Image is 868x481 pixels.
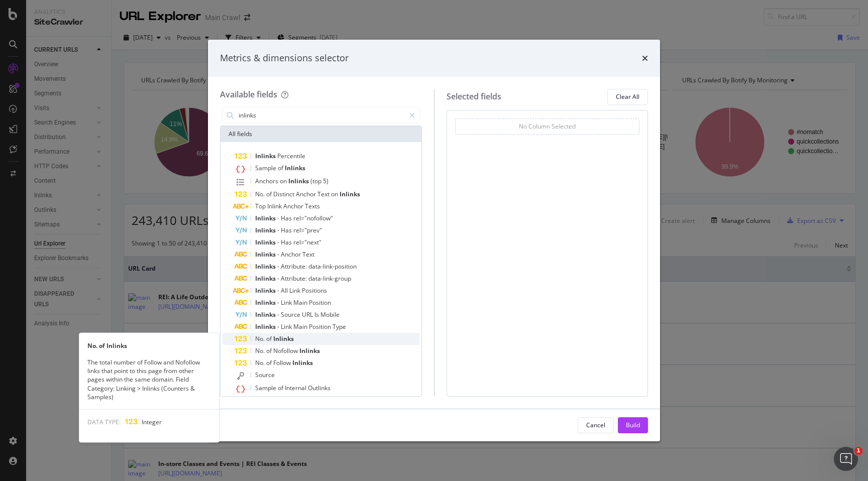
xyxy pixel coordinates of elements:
span: Sample [255,164,278,172]
span: Inlink [267,202,283,210]
span: Inlinks [288,177,310,185]
span: (top [310,177,323,185]
span: Is [314,310,320,319]
span: Sample [255,384,278,392]
div: Clear All [616,92,639,101]
span: of [266,334,273,343]
span: rel="nofollow" [293,214,333,222]
span: Inlinks [273,334,294,343]
span: Attribute: [281,274,308,283]
span: Inlinks [255,322,277,331]
span: All [281,286,289,295]
span: Inlinks [255,152,277,160]
span: of [266,190,273,198]
span: Positions [302,286,327,295]
span: on [331,190,340,198]
span: Attribute: [281,262,308,271]
span: - [277,322,281,331]
span: - [277,274,281,283]
span: Has [281,238,293,247]
span: Distinct [273,190,296,198]
span: No. [255,334,266,343]
span: Inlinks [255,274,277,283]
span: of [278,384,285,392]
span: Nofollow [273,346,299,355]
span: rel="prev" [293,226,322,234]
span: Follow [273,358,292,367]
span: Mobile [320,310,340,319]
div: Build [626,421,640,429]
span: Position [309,322,333,331]
button: Clear All [607,89,648,105]
span: Anchor [296,190,317,198]
span: Inlinks [285,164,305,172]
span: data-link-position [308,262,357,271]
span: Inlinks [255,250,277,259]
div: Metrics & dimensions selector [220,52,349,65]
span: Main [293,322,309,331]
span: Has [281,226,293,234]
span: - [277,238,281,247]
div: Cancel [586,421,605,429]
span: - [277,250,281,259]
span: Anchor [283,202,305,210]
span: Internal [285,384,308,392]
span: Position [309,298,331,307]
span: Link [281,298,293,307]
span: - [277,286,281,295]
div: No. of Inlinks [79,341,219,350]
div: All fields [221,126,421,142]
span: Inlinks [299,346,320,355]
span: Link [281,322,293,331]
span: - [277,298,281,307]
span: - [277,214,281,222]
span: Anchors [255,177,280,185]
button: Cancel [578,417,614,433]
span: Inlinks [292,358,313,367]
span: of [266,346,273,355]
span: data-link-group [308,274,351,283]
span: Main [293,298,309,307]
span: of [278,164,285,172]
div: times [642,52,648,65]
span: Inlinks [255,298,277,307]
span: Source [281,310,302,319]
span: of [266,358,273,367]
span: - [277,262,281,271]
span: Texts [305,202,320,210]
span: Percentile [277,152,305,160]
span: Top [255,202,267,210]
span: Text [302,250,314,259]
span: 1 [854,447,862,455]
span: Inlinks [255,262,277,271]
span: No. [255,190,266,198]
span: Outlinks [308,384,331,392]
span: Inlinks [340,190,360,198]
span: Inlinks [255,238,277,247]
span: Source [255,371,275,379]
span: rel="next" [293,238,321,247]
span: No. [255,346,266,355]
span: - [277,310,281,319]
span: URL [302,310,314,319]
iframe: Intercom live chat [834,447,858,471]
span: No. [255,358,266,367]
span: Type [333,322,346,331]
span: Inlinks [255,286,277,295]
span: Anchor [281,250,302,259]
div: modal [208,40,660,441]
span: Inlinks [255,310,277,319]
div: The total number of Follow and Nofollow links that point to this page from other pages within the... [79,358,219,401]
span: Inlinks [255,214,277,222]
button: Build [618,417,648,433]
span: on [280,177,288,185]
span: 5) [323,177,329,185]
span: Inlinks [255,226,277,234]
input: Search by field name [238,108,405,123]
span: Link [289,286,302,295]
span: Has [281,214,293,222]
span: - [277,226,281,234]
span: Text [317,190,331,198]
div: Available fields [220,89,277,100]
div: No Column Selected [519,122,576,131]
